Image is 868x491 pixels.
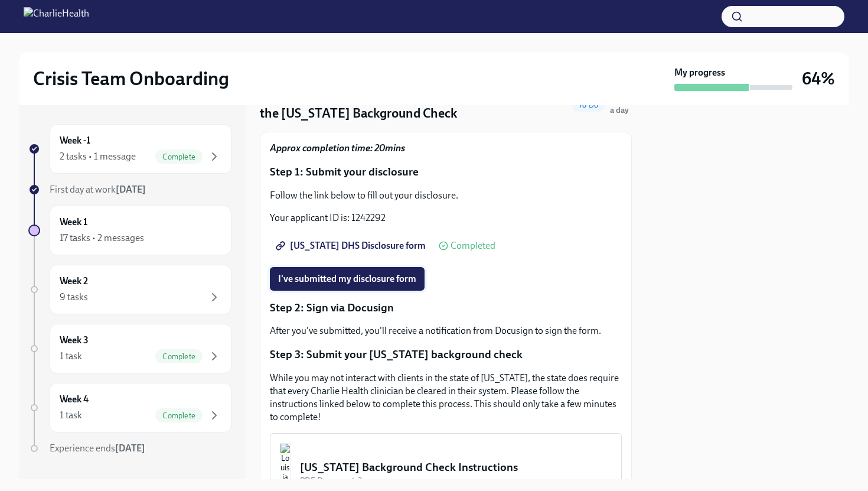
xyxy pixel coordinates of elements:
[270,267,425,291] button: I've submitted my disclosure form
[60,150,136,163] div: 2 tasks • 1 message
[115,443,145,454] strong: [DATE]
[116,184,146,195] strong: [DATE]
[60,216,87,229] h6: Week 1
[33,67,229,90] h2: Crisis Team Onboarding
[50,184,146,195] span: First day at work
[24,7,89,26] img: CharlieHealth
[28,383,231,433] a: Week 41 taskComplete
[270,372,622,424] p: While you may not interact with clients in the state of [US_STATE], the state does require that e...
[28,183,231,196] a: First day at work[DATE]
[270,212,622,225] p: Your applicant ID is: 1242292
[270,234,434,258] a: [US_STATE] DHS Disclosure form
[802,68,835,89] h3: 64%
[60,409,82,422] div: 1 task
[60,393,89,406] h6: Week 4
[270,300,622,316] p: Step 2: Sign via Docusign
[270,347,622,362] p: Step 3: Submit your [US_STATE] background check
[300,475,612,486] div: PDF Document • 3 pages
[270,164,622,180] p: Step 1: Submit your disclosure
[155,152,203,161] span: Complete
[60,232,144,245] div: 17 tasks • 2 messages
[451,241,495,251] span: Completed
[60,350,82,363] div: 1 task
[300,460,612,475] div: [US_STATE] Background Check Instructions
[28,324,231,373] a: Week 31 taskComplete
[60,134,90,147] h6: Week -1
[674,66,725,79] strong: My progress
[155,352,203,361] span: Complete
[278,273,416,285] span: I've submitted my disclosure form
[50,443,145,454] span: Experience ends
[278,240,426,252] span: [US_STATE] DHS Disclosure form
[270,324,622,337] p: After you've submitted, you'll receive a notification from Docusign to sign the form.
[60,275,88,288] h6: Week 2
[28,265,231,314] a: Week 29 tasks
[60,334,89,347] h6: Week 3
[270,189,622,202] p: Follow the link below to fill out your disclosure.
[270,142,405,154] strong: Approx completion time: 20mins
[28,124,231,174] a: Week -12 tasks • 1 messageComplete
[28,206,231,255] a: Week 117 tasks • 2 messages
[60,291,88,304] div: 9 tasks
[155,411,203,420] span: Complete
